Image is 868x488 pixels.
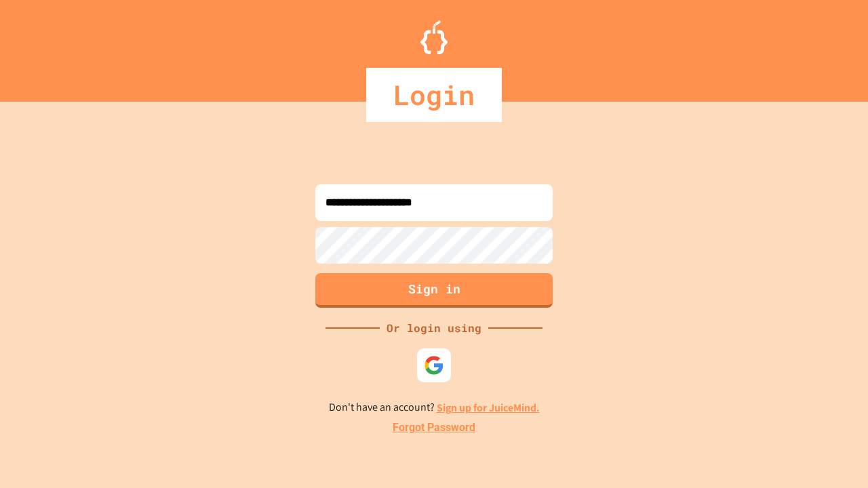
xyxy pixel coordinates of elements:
a: Sign up for JuiceMind. [437,401,540,415]
img: Logo.svg [420,20,448,54]
iframe: chat widget [811,434,854,474]
p: Don't have an account? [329,399,540,416]
iframe: chat widget [755,375,854,432]
img: google-icon.svg [424,355,444,375]
div: Login [366,68,502,122]
button: Sign in [315,273,553,308]
div: Or login using [380,320,488,336]
a: Forgot Password [393,420,475,436]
